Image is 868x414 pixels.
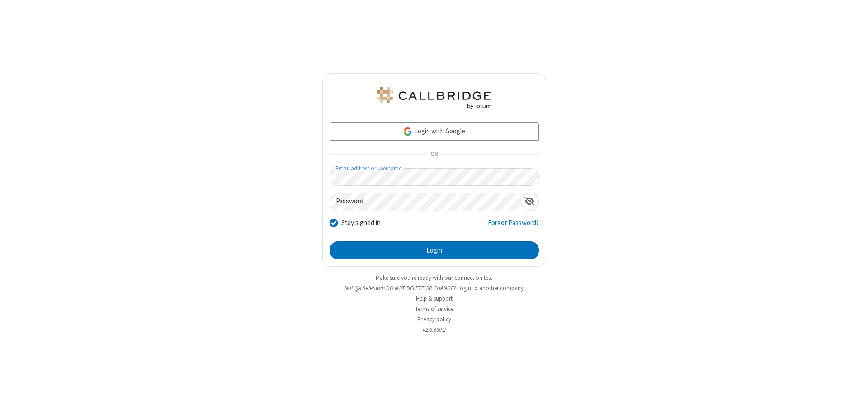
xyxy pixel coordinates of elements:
button: Login [330,241,539,259]
a: Make sure you're ready with our connection test [376,274,492,282]
a: Login with Google [330,122,539,141]
div: Show password [521,193,538,210]
a: Privacy policy [417,315,451,323]
button: Login to another company [457,284,524,292]
img: google-icon.png [403,127,413,136]
a: Forgot Password? [488,218,539,235]
a: Terms of service [415,305,453,313]
input: Password [330,193,521,211]
input: Email address or username [330,168,539,186]
img: QA Selenium DO NOT DELETE OR CHANGE [375,87,493,109]
a: Help & support [416,295,453,302]
li: v2.6.350.2 [322,325,546,334]
label: Stay signed in [341,218,381,228]
li: Not QA Selenium DO NOT DELETE OR CHANGE? [322,284,546,292]
span: OR [427,148,441,161]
